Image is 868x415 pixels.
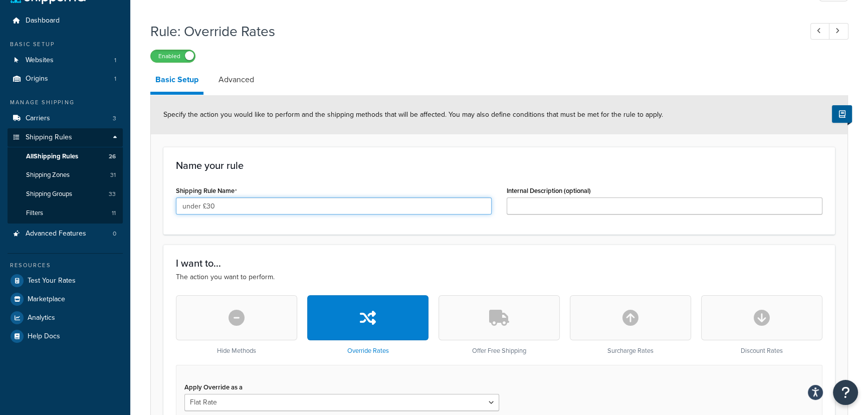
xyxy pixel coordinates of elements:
[26,152,78,161] span: All Shipping Rules
[8,109,123,128] li: Carriers
[28,332,60,341] span: Help Docs
[8,128,123,147] a: Shipping Rules
[8,109,123,128] a: Carriers3
[176,295,297,355] div: Hide Methods
[810,23,830,40] a: Previous Record
[213,68,259,92] a: Advanced
[8,70,123,88] li: Origins
[8,204,123,223] li: Filters
[112,209,116,218] span: 11
[26,56,54,65] span: Websites
[701,295,822,355] div: Discount Rates
[26,75,48,83] span: Origins
[184,383,243,391] label: Apply Override as a
[8,327,123,345] a: Help Docs
[8,204,123,223] a: Filters11
[28,295,65,304] span: Marketplace
[26,209,43,218] span: Filters
[8,309,123,327] a: Analytics
[8,166,123,184] a: Shipping Zones31
[26,114,50,123] span: Carriers
[439,295,560,355] div: Offer Free Shipping
[114,56,116,65] span: 1
[8,51,123,70] li: Websites
[150,22,792,41] h1: Rule: Override Rates
[109,190,116,198] span: 33
[8,166,123,184] li: Shipping Zones
[8,70,123,88] a: Origins1
[26,171,70,179] span: Shipping Zones
[8,185,123,203] a: Shipping Groups33
[8,185,123,203] li: Shipping Groups
[8,98,123,107] div: Manage Shipping
[176,272,822,283] p: The action you want to perform.
[28,314,55,322] span: Analytics
[8,290,123,308] a: Marketplace
[26,190,72,198] span: Shipping Groups
[176,160,822,171] h3: Name your rule
[113,114,116,123] span: 3
[109,152,116,161] span: 26
[8,128,123,224] li: Shipping Rules
[8,225,123,243] a: Advanced Features0
[110,171,116,179] span: 31
[151,50,195,62] label: Enabled
[570,295,691,355] div: Surcharge Rates
[507,187,591,194] label: Internal Description (optional)
[113,230,116,238] span: 0
[8,261,123,270] div: Resources
[829,23,848,40] a: Next Record
[832,105,852,123] button: Show Help Docs
[26,230,86,238] span: Advanced Features
[163,109,663,120] span: Specify the action you would like to perform and the shipping methods that will be affected. You ...
[8,40,123,49] div: Basic Setup
[26,133,72,142] span: Shipping Rules
[150,68,203,95] a: Basic Setup
[176,187,237,195] label: Shipping Rule Name
[8,272,123,290] a: Test Your Rates
[8,12,123,30] a: Dashboard
[307,295,428,355] div: Override Rates
[28,277,76,285] span: Test Your Rates
[114,75,116,83] span: 1
[8,51,123,70] a: Websites1
[8,225,123,243] li: Advanced Features
[8,147,123,166] a: AllShipping Rules26
[833,380,858,405] button: Open Resource Center
[176,258,822,269] h3: I want to...
[26,17,60,25] span: Dashboard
